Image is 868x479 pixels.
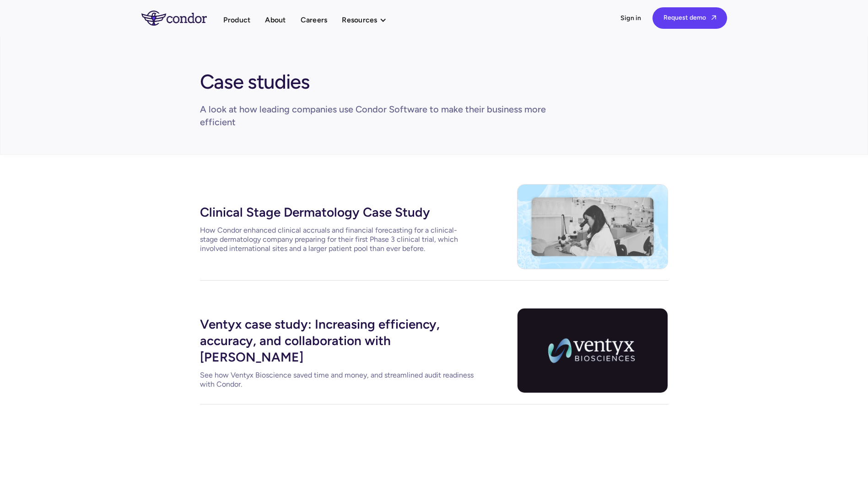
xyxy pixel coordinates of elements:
[200,200,474,253] a: Clinical Stage Dermatology Case StudyHow Condor enhanced clinical accruals and financial forecast...
[712,15,716,21] span: 
[141,11,223,25] a: home
[620,14,642,23] a: Sign in
[200,312,474,367] div: Ventyx case study: Increasing efficiency, accuracy, and collaboration with [PERSON_NAME]
[301,14,328,26] a: Careers
[200,200,474,222] div: Clinical Stage Dermatology Case Study
[342,14,395,26] div: Resources
[223,14,251,26] a: Product
[265,14,286,26] a: About
[652,7,727,29] a: Request demo
[200,226,474,253] div: How Condor enhanced clinical accruals and financial forecasting for a clinical-stage dermatology ...
[200,312,474,389] a: Ventyx case study: Increasing efficiency, accuracy, and collaboration with [PERSON_NAME]See how V...
[200,65,310,95] h1: Case studies
[200,103,551,128] div: A look at how leading companies use Condor Software to make their business more efficient
[342,14,377,26] div: Resources
[200,371,474,389] div: See how Ventyx Bioscience saved time and money, and streamlined audit readiness with Condor.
